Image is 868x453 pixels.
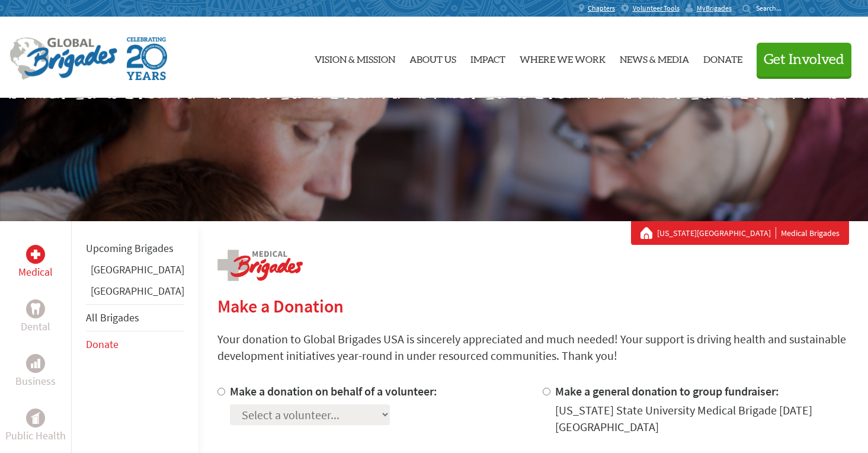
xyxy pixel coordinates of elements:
input: Search... [756,4,790,12]
span: Volunteer Tools [633,4,680,13]
img: logo-medical.png [217,250,303,281]
span: Get Involved [764,53,844,67]
a: [US_STATE][GEOGRAPHIC_DATA] [657,227,776,239]
p: Public Health [5,428,66,444]
a: Upcoming Brigades [86,241,174,255]
label: Make a general donation to group fundraiser: [555,384,779,398]
span: Chapters [588,4,615,13]
a: BusinessBusiness [15,354,56,390]
li: Guatemala [86,283,184,304]
button: Get Involved [757,43,851,76]
a: Vision & Mission [315,27,395,88]
div: Business [26,354,45,373]
p: Dental [21,318,50,335]
li: Donate [86,331,184,358]
img: Public Health [31,412,40,424]
li: All Brigades [86,304,184,331]
a: MedicalMedical [18,245,53,280]
a: All Brigades [86,311,139,324]
img: Medical [31,250,40,259]
div: Medical [26,245,45,264]
a: About Us [409,27,456,88]
span: MyBrigades [697,4,732,13]
img: Business [31,359,40,368]
a: Impact [470,27,505,88]
a: [GEOGRAPHIC_DATA] [91,284,184,298]
a: News & Media [620,27,689,88]
h2: Make a Donation [217,295,849,317]
li: Upcoming Brigades [86,235,184,261]
a: Donate [86,337,118,351]
a: [GEOGRAPHIC_DATA] [91,263,184,276]
img: Dental [31,303,40,314]
div: Medical Brigades [640,227,840,239]
div: [US_STATE] State University Medical Brigade [DATE] [GEOGRAPHIC_DATA] [555,402,849,435]
p: Medical [18,264,53,280]
div: Public Health [26,409,45,428]
label: Make a donation on behalf of a volunteer: [230,384,437,398]
a: Where We Work [520,27,606,88]
a: Donate [703,27,742,88]
a: Public HealthPublic Health [5,409,66,444]
p: Business [15,373,56,390]
div: Dental [26,299,45,318]
li: Ghana [86,261,184,283]
a: DentalDental [21,299,50,335]
img: Global Brigades Celebrating 20 Years [127,37,167,80]
p: Your donation to Global Brigades USA is sincerely appreciated and much needed! Your support is dr... [217,331,849,364]
img: Global Brigades Logo [9,37,117,80]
